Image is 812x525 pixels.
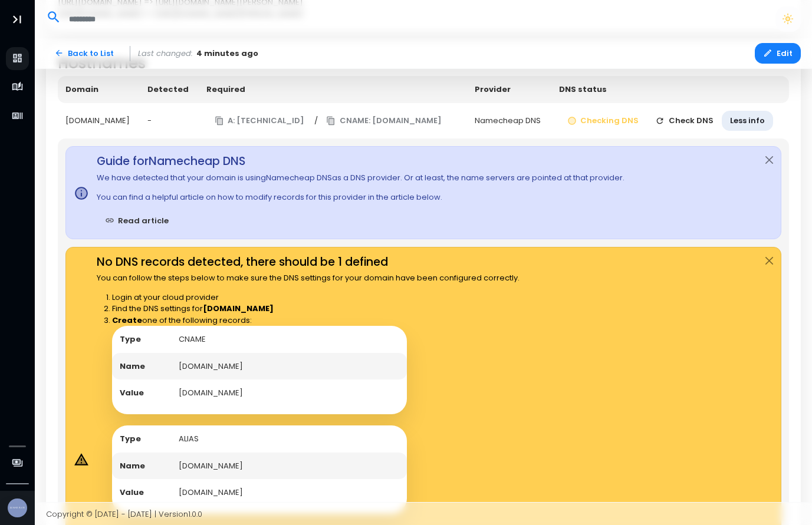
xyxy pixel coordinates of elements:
img: Avatar [8,498,27,518]
button: Close [758,147,781,174]
td: CNAME [171,326,407,353]
button: Close [758,247,781,275]
p: You can follow the steps below to make sure the DNS settings for your domain have been configured... [97,272,520,284]
th: Detected [140,76,198,103]
div: Namecheap DNS [475,115,544,127]
h2: Hostnames [58,54,790,72]
li: Find the DNS settings for [112,303,520,315]
button: A: [TECHNICAL_ID] [206,111,313,131]
td: ALIAS [171,425,407,453]
a: Read article [97,210,177,231]
strong: Type [120,433,141,444]
div: [DOMAIN_NAME] [65,115,133,127]
strong: Name [120,361,145,372]
button: Less info [722,111,773,131]
span: 4 minutes ago [196,48,258,60]
h4: Guide for Namecheap DNS [97,154,624,168]
td: / [199,103,467,139]
td: [DOMAIN_NAME] [171,379,407,407]
th: Required [199,76,467,103]
strong: Value [120,387,144,398]
strong: [DOMAIN_NAME] [203,303,274,314]
th: Provider [467,76,551,103]
strong: Name [120,460,145,471]
li: Login at your cloud provider [112,292,520,303]
th: DNS status [551,76,789,103]
button: Checking DNS [559,111,647,131]
span: Last changed: [138,48,193,60]
strong: Create [112,315,142,326]
th: Domain [58,76,140,103]
button: Toggle Aside [6,8,28,31]
span: Copyright © [DATE] - [DATE] | Version 1.0.0 [46,508,202,519]
td: [DOMAIN_NAME] [171,453,407,480]
a: Back to List [46,43,122,64]
button: Check DNS [647,111,722,131]
td: [DOMAIN_NAME] [171,353,407,380]
button: Edit [755,43,801,64]
strong: Type [120,334,141,345]
h4: No DNS records detected, there should be 1 defined [97,255,520,269]
p: We have detected that your domain is using Namecheap DNS as a DNS provider. Or at least, the name... [97,172,624,184]
p: You can find a helpful article on how to modify records for this provider in the article below. [97,191,624,203]
td: - [140,103,198,139]
button: CNAME: [DOMAIN_NAME] [318,111,450,131]
strong: Value [120,487,144,498]
td: [DOMAIN_NAME] [171,479,407,506]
